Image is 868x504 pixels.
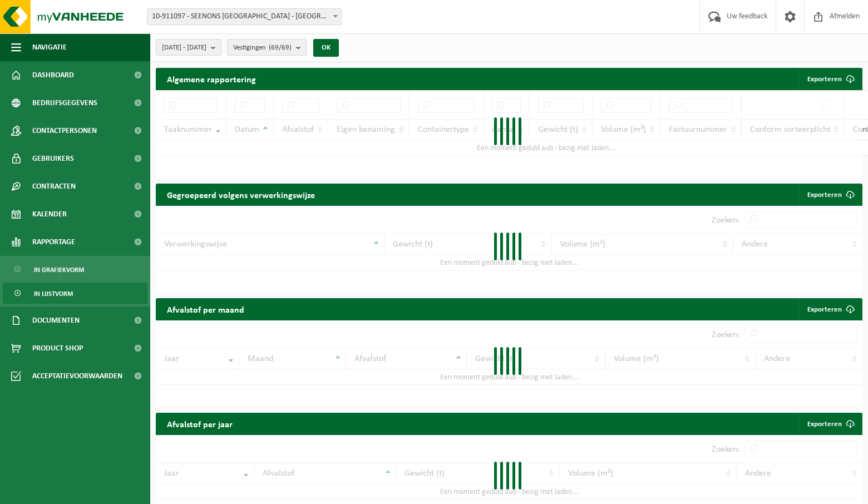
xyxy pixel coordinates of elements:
[32,362,122,390] span: Acceptatievoorwaarden
[156,68,267,90] h2: Algemene rapportering
[3,259,147,280] a: In grafiekvorm
[32,117,97,145] span: Contactpersonen
[156,184,326,205] h2: Gegroepeerd volgens verwerkingswijze
[32,61,74,89] span: Dashboard
[798,298,861,320] a: Exporteren
[233,39,292,56] span: Vestigingen
[156,413,244,434] h2: Afvalstof per jaar
[32,200,67,228] span: Kalender
[147,9,341,24] span: 10-911097 - SEENONS BELGIUM - TURNHOUT
[147,8,342,25] span: 10-911097 - SEENONS BELGIUM - TURNHOUT
[34,283,73,304] span: In lijstvorm
[32,89,97,117] span: Bedrijfsgegevens
[798,184,861,206] a: Exporteren
[156,39,221,56] button: [DATE] - [DATE]
[34,259,84,280] span: In grafiekvorm
[162,39,206,56] span: [DATE] - [DATE]
[156,298,255,320] h2: Afvalstof per maand
[32,33,67,61] span: Navigatie
[32,145,74,172] span: Gebruikers
[3,283,147,304] a: In lijstvorm
[798,68,861,90] button: Exporteren
[32,228,75,256] span: Rapportage
[227,39,307,56] button: Vestigingen(69/69)
[32,334,83,362] span: Product Shop
[269,44,292,51] count: (69/69)
[32,307,80,334] span: Documenten
[32,172,76,200] span: Contracten
[798,413,861,435] a: Exporteren
[313,39,339,57] button: OK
